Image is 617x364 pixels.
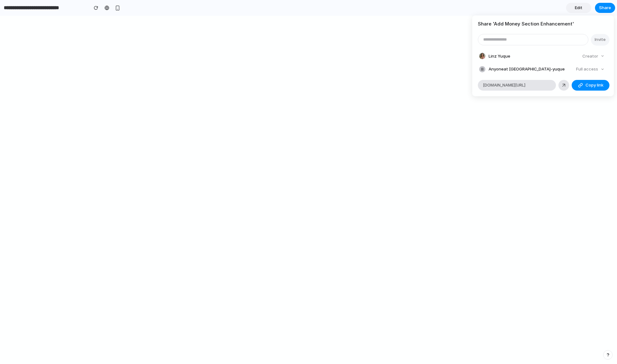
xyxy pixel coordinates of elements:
[483,82,525,88] span: [DOMAIN_NAME][URL]
[586,82,603,88] span: Copy link
[478,80,556,91] div: [DOMAIN_NAME][URL]
[489,53,510,59] span: Linz Yuque
[572,80,609,91] button: Copy link
[489,66,565,72] span: Anyone at [GEOGRAPHIC_DATA]-yuque
[478,20,608,28] h4: Share ' Add Money Section Enhancement '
